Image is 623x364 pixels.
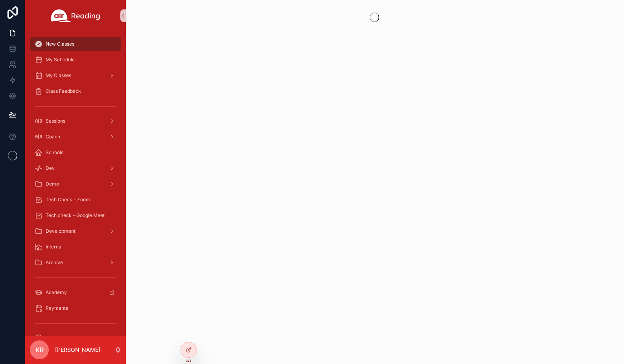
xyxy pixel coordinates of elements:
[55,346,100,354] p: [PERSON_NAME]
[35,345,44,355] span: KR
[25,31,126,336] div: scrollable content
[46,134,60,140] span: Coach
[30,256,121,270] a: Archive
[30,84,121,98] a: Class Feedback
[30,145,121,160] a: Schools
[46,228,76,234] span: Development
[30,208,121,222] a: Tech check - Google Meet
[46,181,59,187] span: Demo
[46,259,63,266] span: Archive
[30,301,121,315] a: Payments
[46,165,55,171] span: Dev
[46,289,67,296] span: Academy
[30,285,121,300] a: Academy
[46,72,71,79] span: My Classes
[46,118,65,124] span: Sessions
[46,305,68,311] span: Payments
[30,193,121,207] a: Tech Check - Zoom
[30,331,121,345] a: Account
[46,149,63,156] span: Schools
[30,53,121,67] a: My Schedule
[30,161,121,175] a: Dev
[51,9,100,22] img: App logo
[46,57,75,63] span: My Schedule
[46,88,81,94] span: Class Feedback
[30,114,121,128] a: Sessions
[30,177,121,191] a: Demo
[30,224,121,238] a: Development
[46,212,105,219] span: Tech check - Google Meet
[30,37,121,51] a: New Classes
[30,130,121,144] a: Coach
[30,68,121,83] a: My Classes
[46,197,90,203] span: Tech Check - Zoom
[46,244,63,250] span: Internal
[30,240,121,254] a: Internal
[46,41,74,47] span: New Classes
[46,335,64,341] span: Account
